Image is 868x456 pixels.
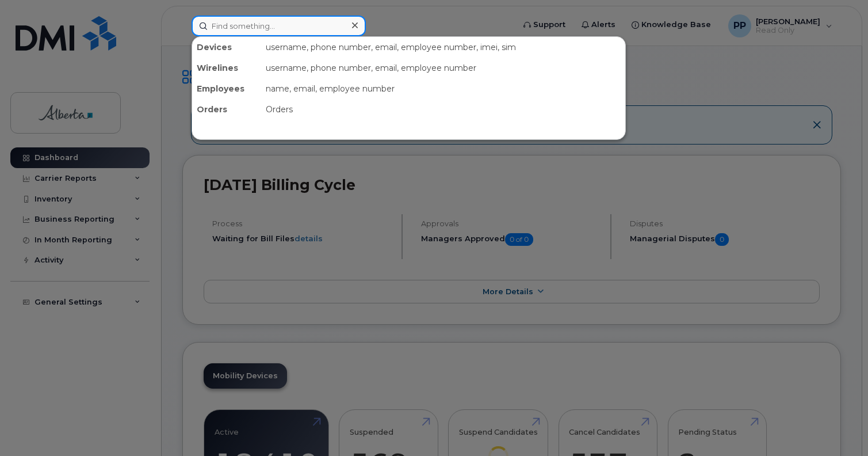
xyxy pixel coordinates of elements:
[261,58,625,78] div: username, phone number, email, employee number
[192,78,261,99] div: Employees
[192,37,261,58] div: Devices
[192,58,261,78] div: Wirelines
[261,37,625,58] div: username, phone number, email, employee number, imei, sim
[261,99,625,120] div: Orders
[261,78,625,99] div: name, email, employee number
[192,99,261,120] div: Orders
